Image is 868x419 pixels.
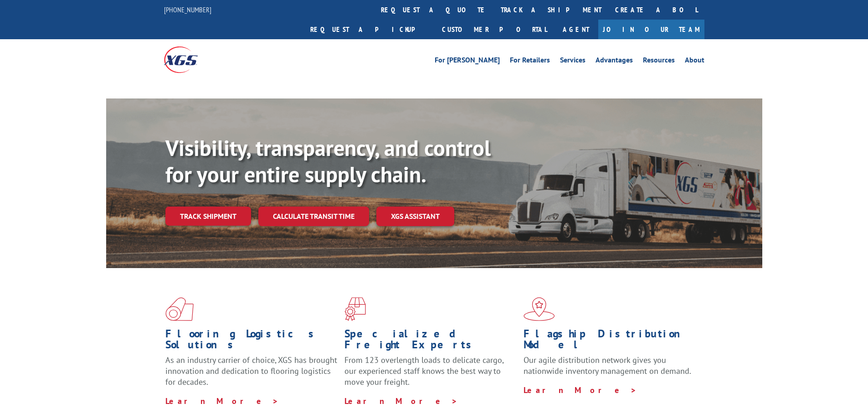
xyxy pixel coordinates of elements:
[554,20,598,39] a: Agent
[435,20,554,39] a: Customer Portal
[435,57,500,67] a: For [PERSON_NAME]
[598,20,704,39] a: Join Our Team
[560,57,586,67] a: Services
[303,20,435,39] a: Request a pickup
[596,57,633,67] a: Advantages
[258,207,369,226] a: Calculate transit time
[524,328,696,355] h1: Flagship Distribution Model
[344,328,517,355] h1: Specialized Freight Experts
[165,355,337,387] span: As an industry carrier of choice, XGS has brought innovation and dedication to flooring logistics...
[165,207,251,226] a: Track shipment
[524,355,691,376] span: Our agile distribution network gives you nationwide inventory management on demand.
[165,328,338,355] h1: Flooring Logistics Solutions
[643,57,675,67] a: Resources
[164,5,211,14] a: [PHONE_NUMBER]
[165,396,279,406] a: Learn More >
[344,355,517,395] p: From 123 overlength loads to delicate cargo, our experienced staff knows the best way to move you...
[524,385,637,395] a: Learn More >
[524,297,555,321] img: xgs-icon-flagship-distribution-model-red
[685,57,704,67] a: About
[344,297,366,321] img: xgs-icon-focused-on-flooring-red
[344,396,458,406] a: Learn More >
[510,57,550,67] a: For Retailers
[165,297,194,321] img: xgs-icon-total-supply-chain-intelligence-red
[376,207,454,226] a: XGS ASSISTANT
[165,134,491,188] b: Visibility, transparency, and control for your entire supply chain.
